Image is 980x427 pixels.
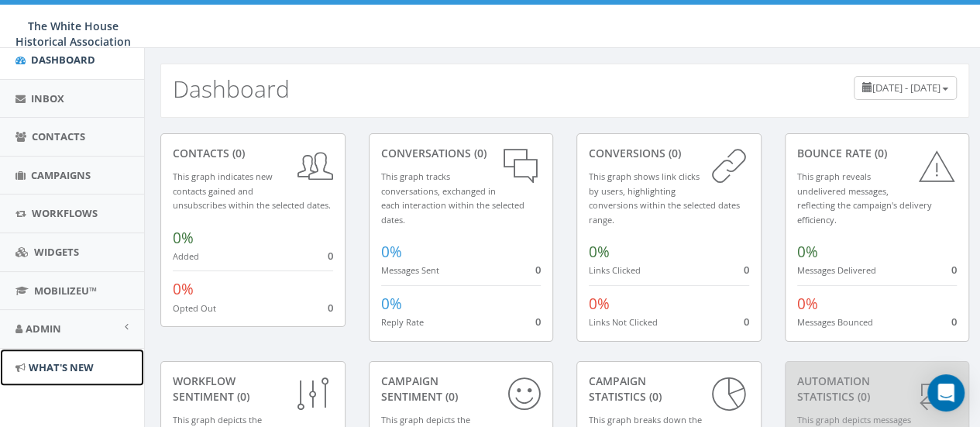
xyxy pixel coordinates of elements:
span: Campaigns [31,168,91,182]
span: 0 [951,315,957,329]
span: (0) [234,389,249,404]
span: (0) [872,146,887,160]
small: Messages Delivered [797,264,876,276]
span: (0) [665,146,681,160]
small: Links Not Clicked [589,316,658,328]
span: 0% [381,294,402,314]
h2: Dashboard [173,76,290,102]
div: Campaign Statistics [589,374,749,405]
small: This graph tracks conversations, exchanged in each interaction within the selected dates. [381,170,524,226]
div: Campaign Sentiment [381,374,542,405]
span: 0% [589,242,610,262]
span: 0% [797,294,818,314]
div: Workflow Sentiment [173,374,333,405]
small: Links Clicked [589,264,641,276]
span: Dashboard [31,53,95,67]
div: conversations [381,146,542,161]
span: (0) [471,146,487,160]
span: Admin [26,322,61,336]
div: Open Intercom Messenger [927,374,965,412]
small: This graph indicates new contacts gained and unsubscribes within the selected dates. [173,170,331,211]
div: conversions [589,146,749,161]
span: Inbox [31,91,64,105]
span: What's New [29,360,94,374]
div: Automation Statistics [797,374,958,405]
span: (0) [854,389,870,404]
div: contacts [173,146,333,161]
span: (0) [646,389,662,404]
span: 0% [797,242,818,262]
span: 0 [951,263,957,277]
span: 0 [535,315,541,329]
span: Workflows [32,206,98,220]
small: Opted Out [173,302,216,314]
span: MobilizeU™ [34,284,97,298]
span: 0 [328,301,333,315]
span: 0 [744,315,749,329]
small: Messages Sent [381,264,439,276]
div: Bounce Rate [797,146,958,161]
span: 0% [589,294,610,314]
span: 0 [328,249,333,263]
span: 0 [535,263,541,277]
small: This graph reveals undelivered messages, reflecting the campaign's delivery efficiency. [797,170,932,226]
small: Reply Rate [381,316,424,328]
span: (0) [442,389,458,404]
small: Messages Bounced [797,316,873,328]
span: Contacts [32,129,85,143]
small: This graph shows link clicks by users, highlighting conversions within the selected dates range. [589,170,740,226]
span: The White House Historical Association [15,19,131,49]
small: Added [173,250,199,262]
span: Widgets [34,245,79,259]
span: 0% [173,279,194,299]
span: (0) [229,146,245,160]
span: 0% [173,228,194,248]
span: 0% [381,242,402,262]
span: 0 [744,263,749,277]
span: [DATE] - [DATE] [872,81,940,95]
